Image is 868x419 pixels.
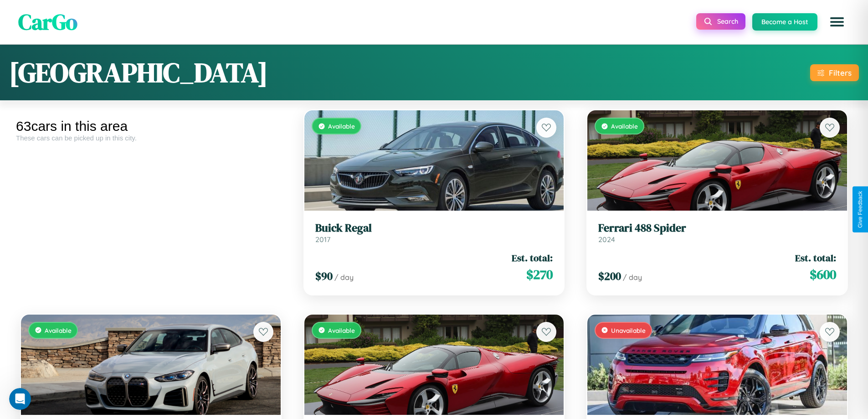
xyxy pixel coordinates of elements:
[315,222,553,235] h3: Buick Regal
[598,235,615,244] span: 2024
[598,222,836,235] h3: Ferrari 488 Spider
[16,119,286,134] div: 63 cars in this area
[824,9,850,35] button: Open menu
[795,251,836,264] span: Est. total:
[752,13,817,31] button: Become a Host
[696,13,745,30] button: Search
[526,265,553,284] span: $ 270
[598,222,836,244] a: Ferrari 488 Spider2024
[328,326,355,334] span: Available
[328,122,355,130] span: Available
[16,134,286,142] div: These cars can be picked up in this city.
[512,251,553,264] span: Est. total:
[857,191,863,228] div: Give Feedback
[315,222,553,244] a: Buick Regal2017
[334,273,354,282] span: / day
[9,388,31,410] iframe: Intercom live chat
[717,17,738,26] span: Search
[9,54,268,91] h1: [GEOGRAPHIC_DATA]
[611,122,638,130] span: Available
[18,7,77,37] span: CarGo
[611,326,646,334] span: Unavailable
[598,269,621,284] span: $ 200
[315,269,333,284] span: $ 90
[829,68,852,78] div: Filters
[45,326,72,334] span: Available
[810,265,836,284] span: $ 600
[810,64,859,81] button: Filters
[623,273,642,282] span: / day
[315,235,330,244] span: 2017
